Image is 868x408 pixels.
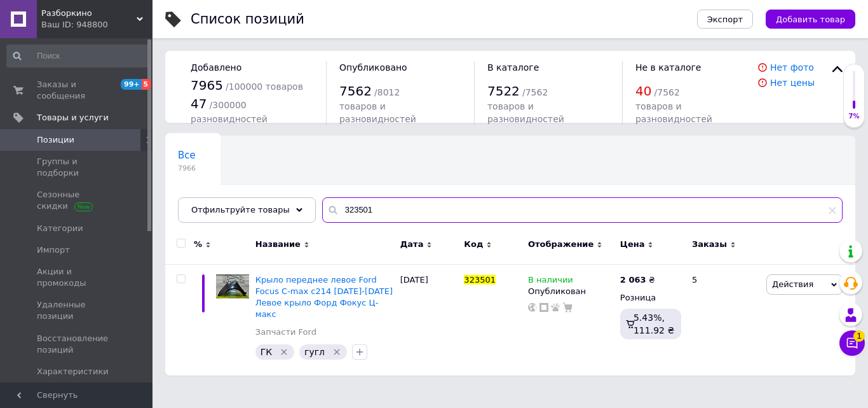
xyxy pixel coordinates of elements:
[528,239,593,250] span: Отображение
[322,197,843,223] input: Поиск по названию позиции, артикулу и поисковым запросам
[397,264,461,376] div: [DATE]
[178,164,196,173] span: 7966
[839,330,865,356] button: Чат с покупателем1
[191,100,268,125] span: / 300000 разновидностей
[487,83,520,99] span: 7522
[194,239,202,250] span: %
[37,266,118,289] span: Акции и промокоды
[37,299,118,322] span: Удаленные позиции
[332,347,342,357] svg: Удалить метку
[37,112,109,123] span: Товары и услуги
[339,83,372,99] span: 7562
[487,62,539,73] span: В каталоге
[620,275,646,285] b: 2 063
[374,87,400,97] span: / 8012
[37,333,118,356] span: Восстановление позиций
[528,275,573,288] span: В наличии
[191,62,241,73] span: Добавлено
[279,347,289,357] svg: Удалить метку
[121,79,142,90] span: 99+
[464,239,483,250] span: Код
[776,15,845,24] span: Добавить товар
[772,279,813,289] span: Действия
[487,101,564,124] span: товаров и разновидностей
[528,286,614,297] div: Опубликован
[339,62,407,73] span: Опубликовано
[770,62,814,73] a: Нет фото
[191,13,304,26] div: Список позиций
[400,239,424,250] span: Дата
[226,81,303,92] span: / 100000 товаров
[37,223,83,234] span: Категории
[635,101,712,124] span: товаров и разновидностей
[37,244,70,256] span: Импорт
[191,205,290,215] span: Отфильтруйте товары
[304,347,325,357] span: гугл
[635,62,702,73] span: Не в каталоге
[191,96,207,111] span: 47
[255,327,316,338] a: Запчасти Ford
[255,239,301,250] span: Название
[41,19,153,31] div: Ваш ID: 948800
[766,10,855,29] button: Добавить товар
[216,274,249,299] img: Крыло переднее левое Ford Focus C-max c214 2003-2007 Левое крыло Форд Фокус Ц-макс
[654,87,680,97] span: / 7562
[620,239,645,250] span: Цена
[255,275,393,320] a: Крыло переднее левое Ford Focus C-max c214 [DATE]-[DATE] Левое крыло Форд Фокус Ц-макс
[261,347,272,357] span: ГК
[37,134,74,146] span: Позиции
[707,15,743,24] span: Экспорт
[178,150,196,161] span: Все
[697,10,753,29] button: Экспорт
[37,79,118,102] span: Заказы и сообщения
[620,274,655,286] div: ₴
[464,275,496,285] span: 323501
[692,239,727,250] span: Заказы
[41,8,137,19] span: Разборкино
[339,101,416,124] span: товаров и разновидностей
[37,366,109,377] span: Характеристики
[684,264,763,376] div: 5
[37,189,118,212] span: Сезонные скидки
[635,83,651,99] span: 40
[634,313,674,335] span: 5.43%, 111.92 ₴
[522,87,548,97] span: / 7562
[844,112,864,121] div: 7%
[142,79,152,90] span: 5
[620,292,681,304] div: Розница
[770,78,815,88] a: Нет цены
[37,156,118,179] span: Группы и подборки
[6,45,150,67] input: Поиск
[853,330,865,342] span: 1
[191,78,223,93] span: 7965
